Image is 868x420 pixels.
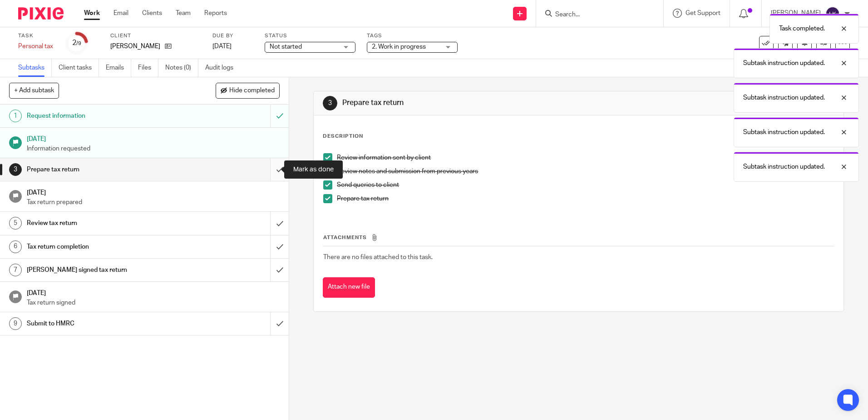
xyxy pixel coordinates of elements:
span: [DATE] [212,43,232,50]
a: Emails [106,59,131,77]
label: Tags [367,32,458,40]
p: Subtask instruction updated. [743,93,825,102]
h1: [DATE] [27,286,280,298]
a: Audit logs [205,59,240,77]
label: Client [110,32,201,40]
span: Hide completed [229,87,275,95]
p: [PERSON_NAME] [110,42,160,51]
button: Hide completed [216,83,280,98]
h1: [DATE] [27,186,280,197]
small: /9 [76,41,81,46]
p: Description [323,133,363,140]
a: Client tasks [59,59,99,77]
p: Subtask instruction updated. [743,59,825,68]
span: Not started [270,44,302,50]
div: 1 [9,110,22,122]
h1: Review tax return [27,216,183,230]
button: Attach new file [323,277,375,298]
a: Team [176,9,191,18]
div: 7 [9,264,22,276]
div: 2 [72,38,81,48]
h1: Prepare tax return [27,163,183,176]
img: svg%3E [825,6,840,21]
p: Tax return signed [27,298,280,307]
label: Due by [212,32,253,40]
span: 2. Work in progress [372,44,426,50]
a: Email [113,9,128,18]
p: Review notes and submission from previous years [337,167,833,176]
h1: Request information [27,109,183,123]
h1: [PERSON_NAME] signed tax return [27,263,183,277]
a: Work [84,9,100,18]
div: 5 [9,217,22,230]
h1: Submit to HMRC [27,317,183,330]
a: Notes (0) [165,59,198,77]
p: Review information sent by client [337,153,833,162]
p: Task completed. [779,24,825,33]
a: Files [138,59,158,77]
label: Task [18,32,54,40]
p: Tax return prepared [27,198,280,207]
p: Send queries to client [337,180,833,190]
p: Subtask instruction updated. [743,162,825,171]
p: Prepare tax return [337,194,833,203]
div: 3 [9,163,22,176]
h1: Prepare tax return [342,98,598,108]
span: Attachments [323,235,367,240]
h1: [DATE] [27,132,280,144]
div: 3 [323,96,337,110]
h1: Tax return completion [27,240,183,254]
div: 6 [9,240,22,253]
label: Status [265,32,355,40]
p: Subtask instruction updated. [743,128,825,137]
p: Information requested [27,144,280,153]
div: Personal tax [18,42,54,51]
button: + Add subtask [9,83,59,98]
a: Reports [204,9,227,18]
span: There are no files attached to this task. [323,254,433,260]
img: Pixie [18,7,64,20]
a: Subtasks [18,59,52,77]
a: Clients [142,9,162,18]
div: 9 [9,317,22,330]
